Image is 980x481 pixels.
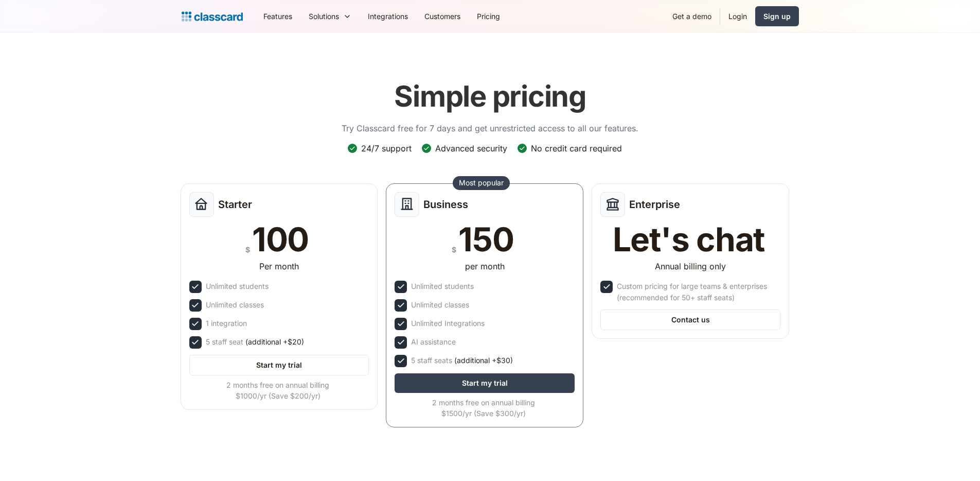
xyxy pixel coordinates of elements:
[531,143,622,154] div: No credit card required
[182,9,243,24] a: Logo
[259,260,299,272] div: Per month
[459,178,504,188] div: Most popular
[423,198,468,211] h2: Business
[411,318,485,329] div: Unlimited Integrations
[395,373,575,393] a: Start my trial
[411,336,456,348] div: AI assistance
[613,223,765,256] div: Let's chat
[252,223,309,256] div: 100
[189,380,367,401] div: 2 months free on annual billing $1000/yr (Save $200/yr)
[655,260,726,272] div: Annual billing only
[245,336,304,348] span: (additional +$20)
[218,198,252,211] h2: Starter
[342,122,638,134] p: Try Classcard free for 7 days and get unrestricted access to all our features.
[452,243,456,256] div: $
[465,260,505,272] div: per month
[255,5,300,28] a: Features
[361,143,412,154] div: 24/7 support
[206,318,247,329] div: 1 integration
[394,79,586,114] h1: Simple pricing
[469,5,508,28] a: Pricing
[720,5,755,28] a: Login
[245,243,250,256] div: $
[454,355,513,366] span: (additional +$30)
[629,198,680,211] h2: Enterprise
[763,11,791,22] div: Sign up
[411,355,513,366] div: 5 staff seats
[664,5,720,28] a: Get a demo
[206,299,264,311] div: Unlimited classes
[300,5,360,28] div: Solutions
[435,143,507,154] div: Advanced security
[600,310,780,330] a: Contact us
[206,336,304,348] div: 5 staff seat
[189,355,369,375] a: Start my trial
[309,11,339,22] div: Solutions
[458,223,513,256] div: 150
[617,281,778,303] div: Custom pricing for large teams & enterprises (recommended for 50+ staff seats)
[206,281,269,292] div: Unlimited students
[416,5,469,28] a: Customers
[755,6,799,26] a: Sign up
[395,397,573,419] div: 2 months free on annual billing $1500/yr (Save $300/yr)
[411,281,474,292] div: Unlimited students
[360,5,416,28] a: Integrations
[411,299,469,311] div: Unlimited classes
